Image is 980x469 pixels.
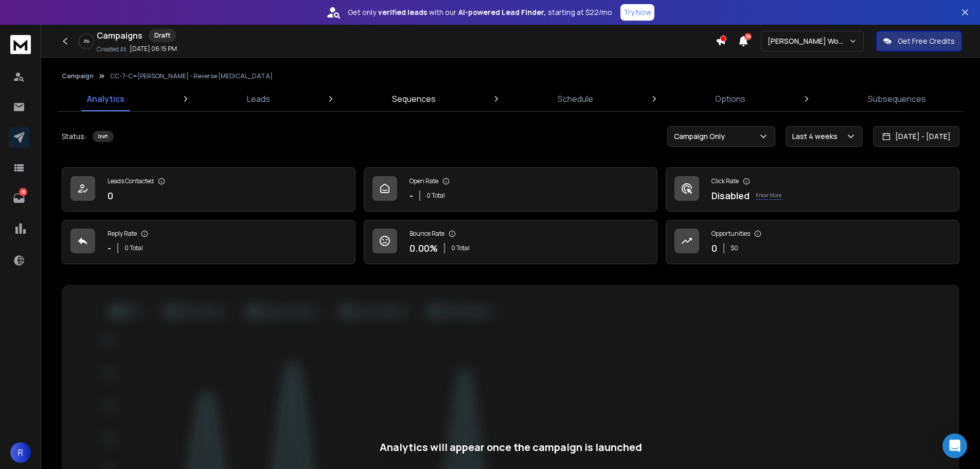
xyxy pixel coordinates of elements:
[182,223,346,244] button: Add Step
[10,442,31,463] button: R
[130,45,177,53] p: [DATE] 06:15 PM
[623,7,651,18] p: Try Now
[189,157,333,185] p: : {{firstname}} could this video change your day? There’s only one way to know
[87,93,121,105] p: Analytics
[458,7,546,18] strong: AI-powered Lead Finder,
[681,135,796,155] button: Magic AI Generator
[182,126,340,213] li: Step1CC/BCCA/Z Test: {{firstname}} could this video change your day? There’s only one way to know...
[620,4,654,21] button: Try Now
[19,188,27,196] p: 38
[9,188,29,209] a: 38
[348,7,612,18] p: Get only with our starting at $22/mo
[367,139,400,151] p: Subject:
[97,45,128,54] p: Created At:
[10,35,31,54] img: logo
[868,93,926,105] p: Subsequences
[557,93,593,105] p: Schedule
[720,166,813,178] button: Get Content Score
[489,459,542,467] span: Preview Email
[709,86,752,111] a: Options
[383,86,441,111] a: Sequences
[703,140,769,150] p: Magic AI Generator
[378,7,427,18] strong: verified leads
[744,33,752,40] span: 36
[432,459,468,467] span: Variables
[942,433,967,458] div: Open Intercom Messenger
[389,93,435,105] p: Sequences
[876,31,962,51] button: Get Free Credits
[898,36,955,46] p: Get Free Credits
[238,86,273,111] a: Leads
[81,86,128,111] a: Analytics
[244,93,267,105] p: Leads
[768,36,849,46] p: [PERSON_NAME] Workspace
[84,38,90,44] p: 0 %
[222,185,299,206] button: Add New Variant
[862,86,932,111] a: Subsequences
[62,72,94,80] button: Campaign
[244,133,275,144] p: CC/BCC
[790,182,813,193] div: Beta
[97,29,142,42] h1: Campaigns
[110,72,273,80] p: CC-7-C=[PERSON_NAME] - Reverse [MEDICAL_DATA]
[193,134,221,143] div: Step 1
[715,93,745,105] p: Options
[149,29,176,42] div: Draft
[298,133,329,144] p: A/Z Test
[551,86,599,111] a: Schedule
